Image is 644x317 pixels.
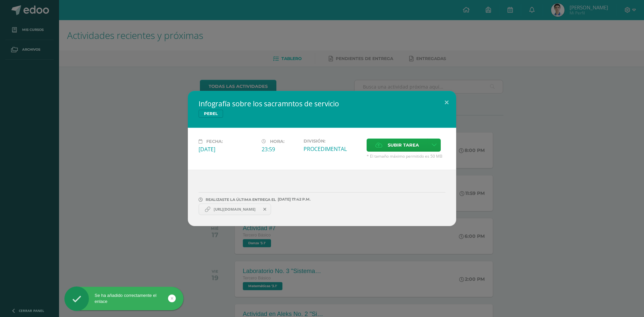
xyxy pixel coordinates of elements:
[199,204,271,215] a: https://www.canva.com/design/DAGyz2teEaU/VkXoulXfp7M6o4hULvfHLA/edit?utm_content=DAGyz2teEaU&utm_...
[367,153,445,159] span: * El tamaño máximo permitido es 50 MB
[64,293,183,305] div: Se ha añadido correctamente el enlace
[259,206,271,213] span: Remover entrega
[304,139,361,144] label: División:
[199,99,445,108] h2: Infografía sobre los sacramntos de servicio
[262,146,298,153] div: 23:59
[210,207,259,212] span: [URL][DOMAIN_NAME]
[437,91,456,114] button: Close (Esc)
[304,145,361,153] div: PROCEDIMENTAL
[276,199,311,200] span: [DATE] 17:42 P.M.
[206,139,223,144] span: Fecha:
[199,110,223,118] span: PEREL
[206,197,276,202] span: REALIZASTE LA ÚLTIMA ENTREGA EL
[199,146,256,153] div: [DATE]
[388,139,419,151] span: Subir tarea
[270,139,284,144] span: Hora:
